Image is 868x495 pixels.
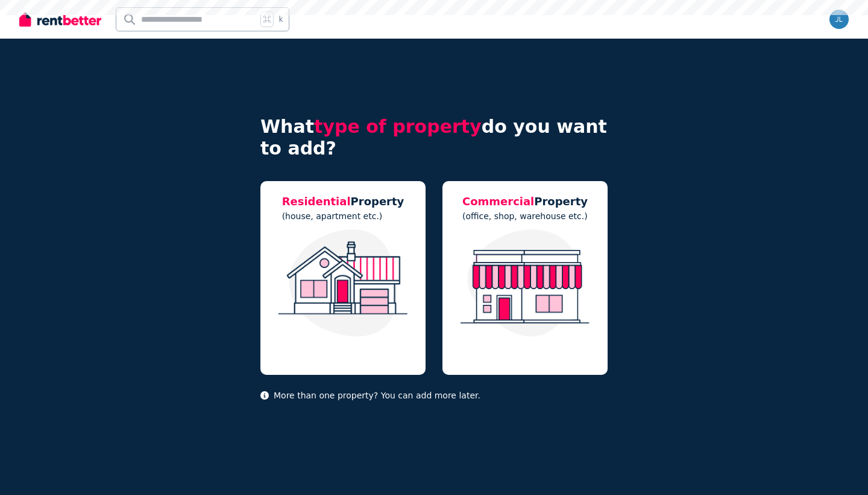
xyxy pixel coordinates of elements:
h4: What do you want to add? [260,116,608,159]
p: (house, apartment etc.) [282,210,404,222]
span: type of property [314,116,482,137]
img: RentBetter [19,10,101,28]
img: Residential Property [272,229,414,337]
h5: Property [282,193,404,210]
p: More than one property? You can add more later. [260,389,608,401]
p: (office, shop, warehouse etc.) [462,210,588,222]
span: k [278,14,283,24]
h5: Property [462,193,588,210]
img: Commercial Property [454,229,596,337]
span: Commercial [462,195,534,208]
img: Joanne Lau [829,10,849,29]
span: Residential [282,195,351,208]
